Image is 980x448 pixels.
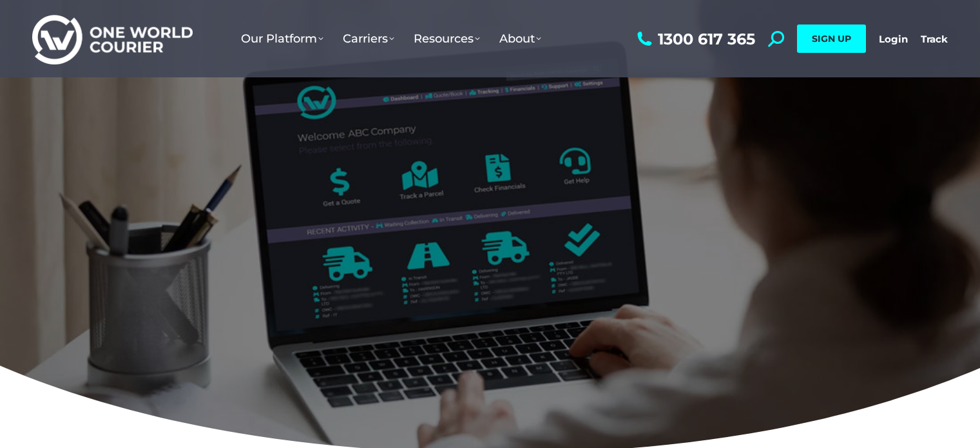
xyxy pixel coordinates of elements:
a: Track [921,33,948,45]
span: Carriers [343,32,394,46]
span: SIGN UP [812,33,851,44]
span: Resources [414,32,480,46]
a: Resources [404,19,490,59]
span: About [499,32,541,46]
a: Carriers [333,19,404,59]
a: About [490,19,551,59]
a: Our Platform [231,19,333,59]
a: SIGN UP [797,24,866,53]
a: 1300 617 365 [634,31,755,47]
span: Our Platform [241,32,323,46]
a: Login [879,33,908,45]
img: One World Courier [32,13,193,65]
